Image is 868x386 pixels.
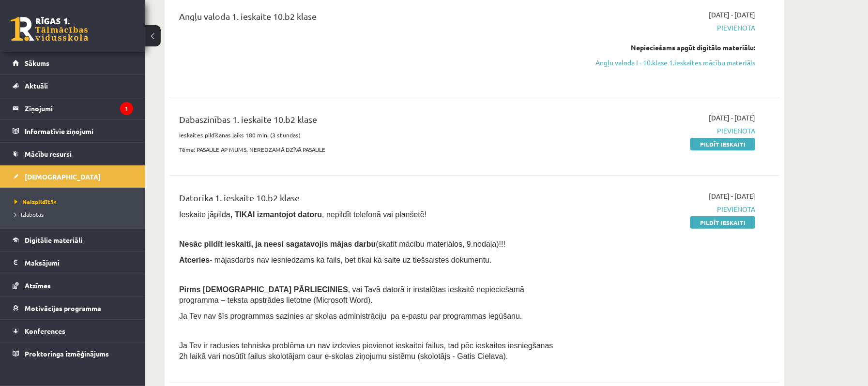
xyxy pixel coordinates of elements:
span: Pirms [DEMOGRAPHIC_DATA] PĀRLIECINIES [179,285,348,294]
b: , TIKAI izmantojot datoru [230,210,322,219]
div: Datorika 1. ieskaite 10.b2 klase [179,191,558,209]
span: Pievienota [573,126,755,136]
span: Izlabotās [15,210,44,218]
a: Motivācijas programma [13,297,133,319]
span: Proktoringa izmēģinājums [25,349,109,358]
span: Sākums [25,59,49,67]
div: Dabaszinības 1. ieskaite 10.b2 klase [179,113,558,131]
span: Motivācijas programma [25,304,101,312]
span: Ja Tev nav šīs programmas sazinies ar skolas administrāciju pa e-pastu par programmas iegūšanu. [179,312,522,320]
span: Nesāc pildīt ieskaiti, ja neesi sagatavojis mājas darbu [179,240,376,248]
a: Pildīt ieskaiti [690,138,755,150]
legend: Ziņojumi [25,97,133,119]
span: , vai Tavā datorā ir instalētas ieskaitē nepieciešamā programma – teksta apstrādes lietotne (Micr... [179,285,524,304]
span: Ja Tev ir radusies tehniska problēma un nav izdevies pievienot ieskaitei failus, tad pēc ieskaite... [179,341,553,360]
span: [DATE] - [DATE] [709,191,755,201]
a: Informatīvie ziņojumi [13,120,133,142]
legend: Maksājumi [25,252,133,274]
a: Angļu valoda I - 10.klase 1.ieskaites mācību materiāls [573,58,755,68]
a: Rīgas 1. Tālmācības vidusskola [11,17,88,41]
p: Ieskaites pildīšanas laiks 180 min. (3 stundas) [179,131,558,139]
legend: Informatīvie ziņojumi [25,120,133,142]
a: Proktoringa izmēģinājums [13,342,133,365]
a: Ziņojumi1 [13,97,133,119]
a: Digitālie materiāli [13,229,133,251]
a: Mācību resursi [13,143,133,165]
span: (skatīt mācību materiālos, 9.nodaļa)!!! [376,240,505,248]
a: Pildīt ieskaiti [690,216,755,229]
a: [DEMOGRAPHIC_DATA] [13,165,133,188]
a: Izlabotās [15,210,136,219]
span: Mācību resursi [25,149,72,158]
span: Atzīmes [25,281,51,290]
a: Atzīmes [13,274,133,297]
span: Pievienota [573,23,755,33]
span: Ieskaite jāpilda , nepildīt telefonā vai planšetē! [179,210,426,219]
a: Neizpildītās [15,197,136,206]
div: Nepieciešams apgūt digitālo materiālu: [573,43,755,53]
span: [DATE] - [DATE] [709,10,755,20]
span: Neizpildītās [15,198,57,206]
span: [DEMOGRAPHIC_DATA] [25,172,101,181]
span: - mājasdarbs nav iesniedzams kā fails, bet tikai kā saite uz tiešsaistes dokumentu. [179,256,492,264]
span: Digitālie materiāli [25,236,82,244]
span: [DATE] - [DATE] [709,113,755,123]
p: Tēma: PASAULE AP MUMS. NEREDZAMĀ DZĪVĀ PASAULE [179,145,558,154]
a: Sākums [13,52,133,74]
i: 1 [120,102,133,115]
div: Angļu valoda 1. ieskaite 10.b2 klase [179,10,558,28]
a: Maksājumi [13,252,133,274]
b: Atceries [179,256,210,264]
span: Pievienota [573,204,755,214]
a: Konferences [13,320,133,342]
span: Konferences [25,327,65,335]
a: Aktuāli [13,74,133,97]
span: Aktuāli [25,81,48,90]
